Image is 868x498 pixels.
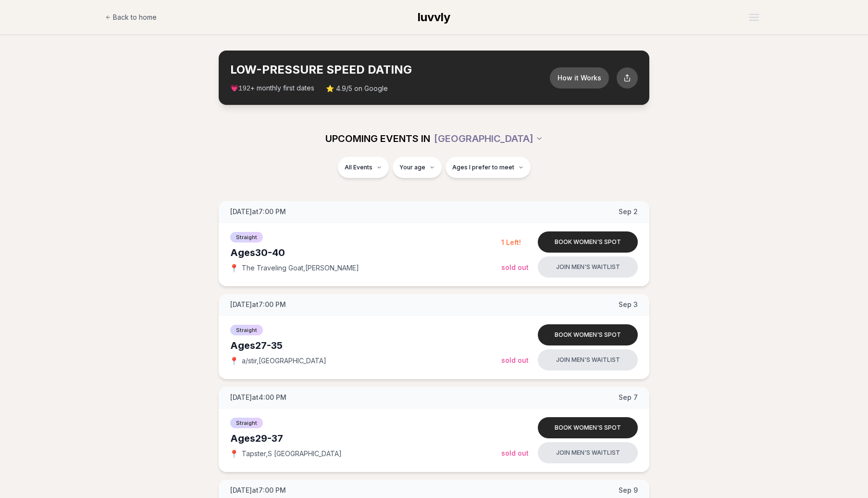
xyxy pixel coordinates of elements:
a: Back to home [105,8,157,27]
button: Join men's waitlist [538,442,638,463]
button: How it Works [550,67,609,89]
span: 💗 + monthly first dates [230,83,314,93]
span: [DATE] at 7:00 PM [230,207,286,217]
button: Join men's waitlist [538,349,638,370]
span: Tapster , S [GEOGRAPHIC_DATA] [242,449,342,459]
span: 📍 [230,264,238,272]
button: Book women's spot [538,231,638,253]
span: [DATE] at 7:00 PM [230,300,286,309]
button: Your age [393,157,442,178]
span: UPCOMING EVENTS IN [325,132,430,145]
span: Straight [230,418,263,428]
span: [DATE] at 4:00 PM [230,393,286,402]
button: Join men's waitlist [538,256,638,278]
button: Book women's spot [538,324,638,345]
span: Sold Out [501,449,529,457]
span: Sold Out [501,263,529,271]
a: luvvly [418,10,450,25]
span: Straight [230,325,263,335]
button: Ages I prefer to meet [446,157,531,178]
button: Open menu [745,10,763,25]
button: [GEOGRAPHIC_DATA] [434,128,543,149]
span: 192 [238,85,250,92]
div: Ages 29-37 [230,432,501,445]
span: a/stir , [GEOGRAPHIC_DATA] [242,356,326,366]
span: Back to home [113,13,157,22]
div: Ages 30-40 [230,246,501,259]
span: The Traveling Goat , [PERSON_NAME] [242,263,359,273]
span: Sep 7 [619,393,638,402]
span: ⭐ 4.9/5 on Google [326,84,388,93]
span: Sep 9 [619,485,638,495]
button: All Events [338,157,389,178]
span: 📍 [230,450,238,458]
span: Your age [399,164,425,171]
span: 1 Left! [501,238,521,246]
span: All Events [345,164,372,171]
span: [DATE] at 7:00 PM [230,485,286,495]
span: Straight [230,232,263,243]
span: Sold Out [501,356,529,364]
button: Book women's spot [538,417,638,438]
span: Sep 3 [619,300,638,309]
h2: LOW-PRESSURE SPEED DATING [230,62,550,77]
div: Ages 27-35 [230,339,501,352]
span: Sep 2 [619,207,638,217]
span: 📍 [230,357,238,365]
span: Ages I prefer to meet [452,164,514,171]
span: luvvly [418,10,450,24]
